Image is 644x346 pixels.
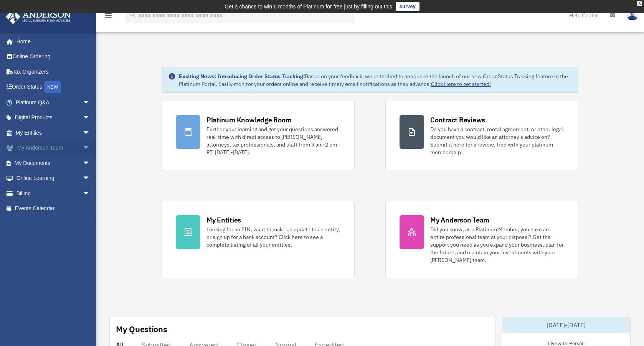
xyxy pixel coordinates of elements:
a: Online Ordering [5,49,102,64]
a: survey [396,2,419,11]
a: Tax Organizers [5,64,102,79]
div: Get a chance to win 6 months of Platinum for free just by filling out this [225,2,392,11]
a: My Entities Looking for an EIN, want to make an update to an entity, or sign up for a bank accoun... [162,201,355,278]
a: Order StatusNEW [5,79,102,95]
div: Further your learning and get your questions answered real-time with direct access to [PERSON_NAM... [206,125,340,156]
a: Click Here to get started! [431,81,491,87]
a: Contract Reviews Do you have a contract, rental agreement, or other legal document you would like... [385,101,578,170]
span: arrow_drop_down [83,140,98,156]
a: Billingarrow_drop_down [5,186,102,201]
a: My Documentsarrow_drop_down [5,155,102,171]
div: [DATE]-[DATE] [502,317,631,333]
a: menu [104,13,113,20]
span: arrow_drop_down [83,125,98,141]
strong: Exciting News: Introducing Order Status Tracking! [179,73,305,80]
a: Home [5,34,98,49]
a: Digital Productsarrow_drop_down [5,110,102,125]
div: Do you have a contract, rental agreement, or other legal document you would like an attorney's ad... [430,125,564,156]
a: Platinum Q&Aarrow_drop_down [5,95,102,110]
div: close [637,1,642,6]
div: My Anderson Team [430,215,489,225]
span: arrow_drop_down [83,155,98,171]
span: arrow_drop_down [83,95,98,110]
a: My Anderson Teamarrow_drop_down [5,140,102,156]
div: Based on your feedback, we're thrilled to announce the launch of our new Order Status Tracking fe... [179,72,572,88]
a: My Entitiesarrow_drop_down [5,125,102,140]
span: arrow_drop_down [83,110,98,126]
a: Events Calendar [5,201,102,216]
i: search [128,10,137,19]
a: Platinum Knowledge Room Further your learning and get your questions answered real-time with dire... [162,101,355,170]
img: User Pic [627,10,638,21]
div: Platinum Knowledge Room [206,115,292,125]
div: NEW [44,81,61,93]
div: My Questions [116,323,167,335]
i: menu [104,11,113,20]
img: Anderson Advisors Platinum Portal [3,9,73,24]
span: arrow_drop_down [83,186,98,201]
a: Online Learningarrow_drop_down [5,171,102,186]
div: Looking for an EIN, want to make an update to an entity, or sign up for a bank account? Click her... [206,226,340,249]
div: Did you know, as a Platinum Member, you have an entire professional team at your disposal? Get th... [430,226,564,264]
div: Contract Reviews [430,115,485,125]
a: My Anderson Team Did you know, as a Platinum Member, you have an entire professional team at your... [385,201,578,278]
span: arrow_drop_down [83,171,98,186]
div: My Entities [206,215,241,225]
